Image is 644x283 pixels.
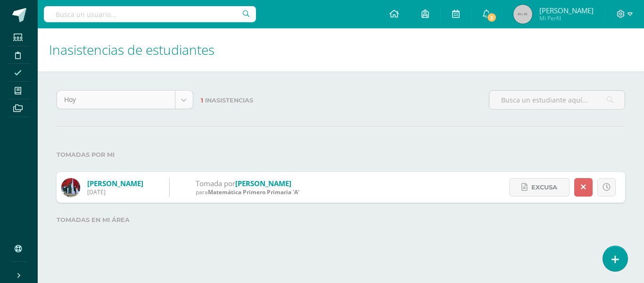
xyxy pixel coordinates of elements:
[539,6,594,15] span: [PERSON_NAME]
[201,97,203,104] span: 1
[196,179,235,188] span: Tomada por
[513,5,532,24] img: 45x45
[87,179,143,188] a: [PERSON_NAME]
[44,6,256,22] input: Busca un usuario...
[487,12,497,23] span: 2
[57,210,625,230] label: Tomadas en mi área
[61,178,80,197] img: b8543cbc953381fe19c1666e2cc7c093.png
[64,91,168,109] span: Hoy
[235,179,291,188] a: [PERSON_NAME]
[57,91,193,109] a: Hoy
[87,188,143,196] div: [DATE]
[57,145,625,164] label: Tomadas por mi
[196,188,299,196] div: para
[489,91,625,109] input: Busca un estudiante aquí...
[205,97,253,104] span: Inasistencias
[539,14,594,22] span: Mi Perfil
[509,178,570,197] a: Excusa
[208,188,299,196] span: Matemática Primero Primaria 'A'
[49,41,215,59] span: Inasistencias de estudiantes
[531,179,557,196] span: Excusa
